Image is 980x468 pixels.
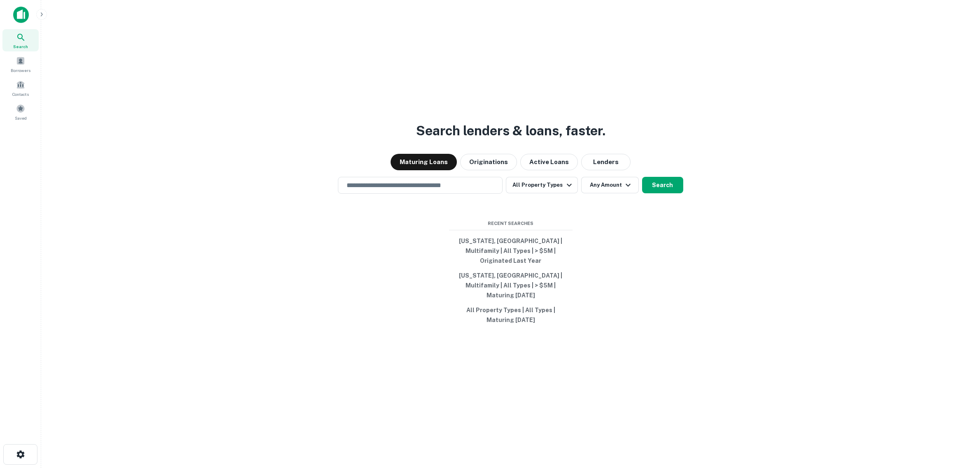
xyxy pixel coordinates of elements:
button: All Property Types [506,177,577,193]
a: Saved [2,101,39,123]
span: Search [13,43,28,50]
iframe: Chat Widget [939,402,980,442]
span: Recent Searches [449,220,573,227]
button: Active Loans [520,154,578,170]
button: [US_STATE], [GEOGRAPHIC_DATA] | Multifamily | All Types | > $5M | Maturing [DATE] [449,268,573,303]
a: Search [2,29,39,51]
button: Lenders [581,154,631,170]
button: Maturing Loans [391,154,457,170]
button: Any Amount [581,177,639,193]
a: Borrowers [2,53,39,75]
button: All Property Types | All Types | Maturing [DATE] [449,303,573,327]
button: [US_STATE], [GEOGRAPHIC_DATA] | Multifamily | All Types | > $5M | Originated Last Year [449,234,573,268]
h3: Search lenders & loans, faster. [416,121,605,141]
span: Saved [15,115,27,121]
button: Originations [460,154,517,170]
a: Contacts [2,77,39,99]
span: Contacts [12,91,29,97]
span: Borrowers [11,67,30,74]
button: Search [642,177,683,193]
img: capitalize-icon.png [13,7,29,23]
